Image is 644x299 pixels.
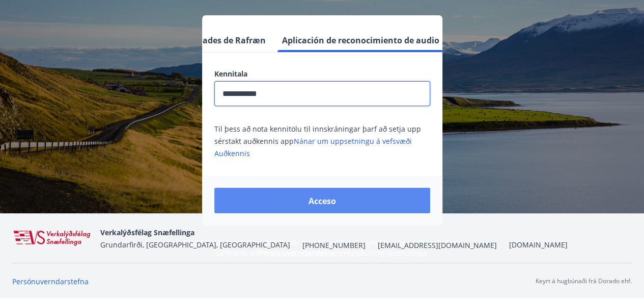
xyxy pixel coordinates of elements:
a: [DOMAIN_NAME] [509,240,568,250]
font: [EMAIL_ADDRESS][DOMAIN_NAME] [378,240,497,250]
font: Keyrt á hugbúnaði frá Dorado ehf. [536,277,632,285]
a: Persónuverndarstefna [259,248,335,258]
font: Til þess að nota kennitölu til innskráningar þarf að setja upp sérstakt auðkennis app [214,124,421,146]
font: Aplicación de reconocimiento de audio [282,35,439,46]
font: Verkalýðsfélag Snæfellinga. [335,248,429,258]
img: WvRpJk2u6KDFA1HvFrCJUzbr97ECa5dHUCvez65j.png [12,230,92,247]
font: Verkalýðsfélag Snæfellinga [100,228,194,237]
font: Acceso [309,195,336,207]
a: Nánar um uppsetningu á vefsvæði Auðkennis [214,136,412,158]
font: Grundarfirði, [GEOGRAPHIC_DATA], [GEOGRAPHIC_DATA] [100,240,290,250]
font: Kennitala [214,69,247,79]
font: Habilidades de Rafræn [174,35,266,46]
a: Persónuverndarstefna [12,277,89,286]
button: Acceso [214,188,430,213]
font: [PHONE_NUMBER] [302,240,366,250]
